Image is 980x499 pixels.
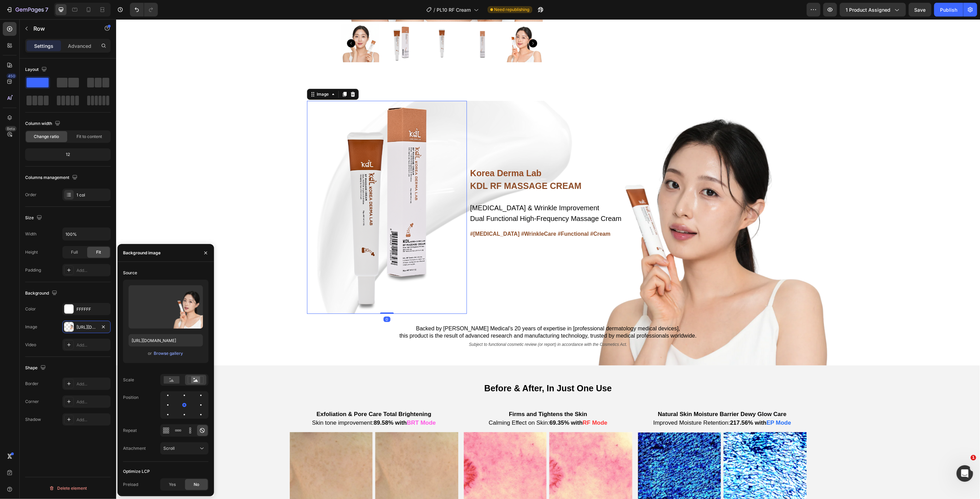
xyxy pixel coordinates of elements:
div: Background [25,289,59,298]
div: Color [25,306,36,312]
div: Add... [76,342,109,348]
div: 12 [27,150,109,159]
p: #[MEDICAL_DATA] #WrinkleCare #Functional #Cream [354,210,673,220]
img: gempages_574936279884498032-25171359-b096-4a38-b3c5-c98bee2e5c5e.png [259,413,342,496]
strong: RF Mode [467,400,491,407]
button: Save [909,3,931,17]
input: https://example.com/image.jpg [129,334,203,347]
button: Delete element [25,483,111,494]
div: Add... [76,399,109,405]
div: Scale [123,377,134,383]
div: Corner [25,399,39,405]
p: Settings [34,42,53,50]
div: FFFFFF [76,306,109,312]
span: Yes [169,481,176,488]
div: Undo/Redo [130,3,158,17]
img: gempages_574936279884498032-f716f33b-3eaf-43af-9edb-2b3f0cfb8630.png [433,413,516,496]
strong: BRT Mode [291,400,320,407]
div: Source [123,270,137,276]
span: Korea Derma Lab [354,149,426,159]
span: Full [71,249,78,255]
div: 1 col [76,192,109,198]
img: gempages_574936279884498032-948fcc7d-44b8-4b1f-a7c1-c55df11fe9ed.png [348,413,431,496]
h2: Before & After, In Just One Use [174,363,691,375]
span: Skin tone improvement: [196,400,291,407]
img: preview-image [129,285,203,329]
div: 0 [267,297,274,303]
strong: EP Mode [651,400,675,407]
span: Scroll [163,446,175,451]
iframe: Design area [116,19,980,499]
p: 7 [45,6,48,14]
div: [URL][DOMAIN_NAME] [76,324,96,330]
div: Height [25,249,38,255]
span: / [434,6,436,13]
div: Width [25,231,37,237]
button: Carousel Back Arrow [231,20,239,28]
div: Beta [5,126,17,131]
img: gempages_574936279884498032-980adeca-e3a9-4eac-89c7-4d6b0af6a9c0.png [174,413,257,496]
div: Column width [25,119,62,128]
span: PL10 RF Cream [437,6,471,13]
div: Video [25,342,36,348]
div: Shape [25,363,47,373]
div: Preload [123,481,138,488]
img: gempages_574936279884498032-5f1bb962-8681-4c03-9c2a-071c1aee4ab3.png [522,413,605,496]
span: 1 product assigned [846,6,890,13]
button: 7 [3,3,51,17]
button: Scroll [160,442,208,455]
span: Fit [96,249,101,255]
button: 1 product assigned [840,3,906,17]
div: Publish [940,6,957,13]
div: Image [200,72,214,78]
span: 1 [971,455,976,460]
img: gempages_574936279884498032-93418625-b70d-472c-a95c-a593526ead36.png [608,413,691,496]
span: Improved Moisture Retention: [537,400,651,407]
span: Calming Effect on Skin: [372,400,467,407]
div: Browse gallery [154,350,183,357]
div: Add... [76,267,109,274]
div: Shadow [25,416,41,423]
strong: Natural Skin Moisture Barrier Dewy Glow Care [542,392,670,398]
div: Add... [76,381,109,387]
p: Advanced [68,42,91,50]
strong: Exfoliation & Pore Care Total Brightening [201,392,315,398]
div: Delete element [49,484,87,492]
span: Save [915,7,926,13]
img: gempages_574936279884498032-b608cd32-6d38-4a5c-a314-3fb99e2bb0d5.png [191,82,351,295]
p: Row [33,24,92,33]
div: Columns management [25,173,79,182]
p: Subject to functional cosmetic review (or report) in accordance with the Cosmetics Act. [1,322,863,329]
div: Image [25,324,37,330]
strong: 89.58% with [257,400,290,407]
span: Change ratio [34,134,59,140]
input: Auto [63,228,110,240]
div: Position [123,394,139,401]
div: Repeat [123,427,137,434]
span: Need republishing [494,7,530,13]
strong: Firms and Tightens the Skin [393,392,471,398]
div: Size [25,213,43,223]
div: Optimize LCP [123,468,150,475]
div: 450 [7,73,17,79]
div: Order [25,192,37,198]
div: Padding [25,267,41,273]
button: Browse gallery [153,350,183,357]
button: Publish [934,3,963,17]
div: Border [25,381,39,387]
span: Dual Functional High-Frequency Massage Cream [354,195,506,203]
div: Add... [76,417,109,423]
div: Attachment [123,445,146,452]
button: Carousel Next Arrow [413,20,421,28]
strong: 69.35% with [433,400,467,407]
span: [MEDICAL_DATA] & Wrinkle Improvement [354,185,483,192]
span: No [194,481,199,488]
span: or [148,349,152,358]
span: KDL RF MASSAGE CREAM [354,162,466,171]
div: Background image [123,250,161,256]
strong: 217.56% with [614,400,651,407]
div: Layout [25,65,48,74]
iframe: Intercom live chat [957,465,973,482]
span: Fit to content [76,134,102,140]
